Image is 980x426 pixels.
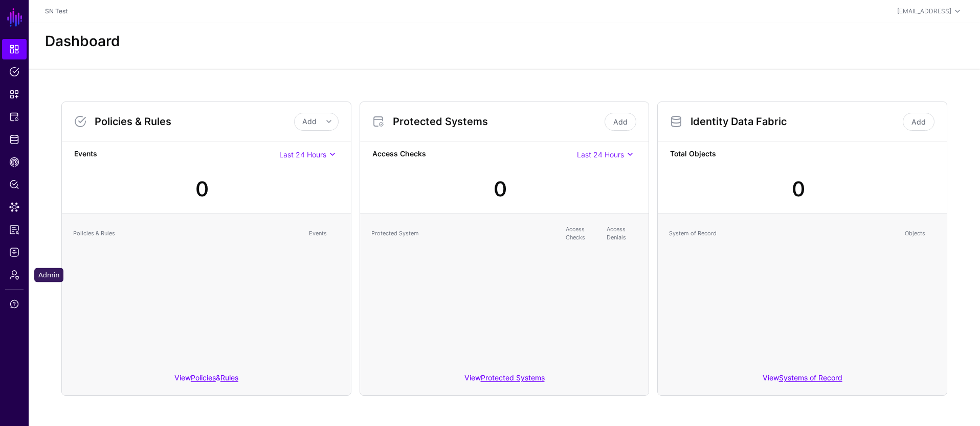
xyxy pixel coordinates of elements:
[2,265,27,285] a: Admin
[605,113,636,131] a: Add
[9,270,19,280] span: Admin
[191,373,216,382] a: Policies
[302,117,317,126] span: Add
[9,247,19,257] span: Logs
[577,150,624,159] span: Last 24 Hours
[9,67,19,77] span: Policies
[393,115,603,128] h3: Protected Systems
[9,225,19,235] span: Reports
[9,112,19,122] span: Protected Systems
[2,39,27,59] a: Dashboard
[2,174,27,195] a: Policy Lens
[195,174,209,205] div: 0
[304,220,345,247] th: Events
[900,220,941,247] th: Objects
[74,148,279,161] strong: Events
[9,89,19,99] span: Snippets
[9,179,19,190] span: Policy Lens
[62,366,351,395] div: View &
[792,174,805,205] div: 0
[481,373,545,382] a: Protected Systems
[9,44,19,54] span: Dashboard
[95,115,294,128] h3: Policies & Rules
[2,197,27,217] a: Data Lens
[561,220,602,247] th: Access Checks
[360,366,649,395] div: View
[45,33,120,50] h2: Dashboard
[2,129,27,150] a: Identity Data Fabric
[6,6,24,29] a: SGNL
[897,7,951,16] div: [EMAIL_ADDRESS]
[9,299,19,309] span: Support
[9,202,19,212] span: Data Lens
[366,220,561,247] th: Protected System
[670,148,934,161] strong: Total Objects
[2,62,27,82] a: Policies
[691,115,901,128] h3: Identity Data Fabric
[68,220,304,247] th: Policies & Rules
[220,373,238,382] a: Rules
[779,373,842,382] a: Systems of Record
[2,152,27,172] a: CAEP Hub
[2,84,27,105] a: Snippets
[494,174,507,205] div: 0
[9,157,19,167] span: CAEP Hub
[279,150,326,159] span: Last 24 Hours
[2,242,27,262] a: Logs
[9,134,19,145] span: Identity Data Fabric
[658,366,947,395] div: View
[372,148,577,161] strong: Access Checks
[602,220,642,247] th: Access Denials
[34,268,63,282] div: Admin
[2,219,27,240] a: Reports
[45,7,68,15] a: SN Test
[2,107,27,127] a: Protected Systems
[903,113,934,131] a: Add
[664,220,900,247] th: System of Record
